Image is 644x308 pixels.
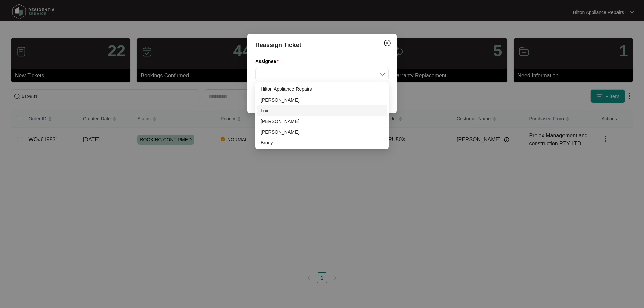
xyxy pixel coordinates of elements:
input: Assignee [259,68,385,81]
div: [PERSON_NAME] [261,96,383,104]
label: Assignee [255,58,281,65]
div: Brody [257,137,387,148]
div: Loic [261,107,383,114]
div: [PERSON_NAME] [261,118,383,125]
img: closeCircle [383,39,391,47]
div: Reassign Ticket [255,40,389,50]
div: Dean [257,95,387,105]
div: Brody [261,139,383,146]
div: [PERSON_NAME] [261,128,383,136]
div: Evan [257,127,387,137]
div: Hilton Appliance Repairs [261,85,383,93]
div: Hilton Appliance Repairs [257,84,387,95]
button: Close [382,38,393,48]
div: Joel [257,116,387,127]
div: Loic [257,105,387,116]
